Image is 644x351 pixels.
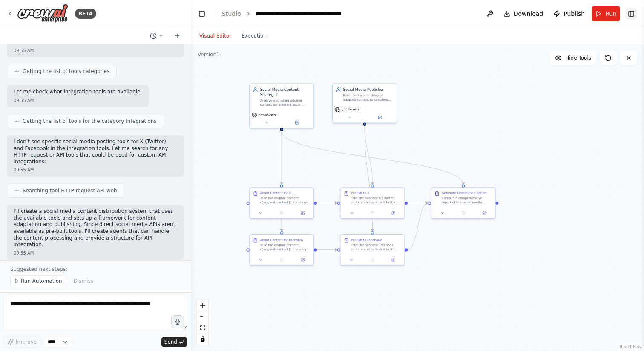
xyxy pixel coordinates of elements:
div: Execute the publishing of adapted content to specified social media platforms ({platform}) using ... [343,93,394,102]
span: Send [164,339,177,345]
button: Execution [236,31,272,41]
img: Logo [17,4,68,23]
div: Publish to Facebook [351,238,382,242]
a: Studio [222,10,241,17]
div: Adapt Content for XTake the original content ({original_content}) and adapt it specifically for X... [249,187,314,219]
div: Compile a comprehensive report of the social media content distribution process. Include the orig... [442,196,492,204]
div: Publish to FacebookTake the adapted Facebook content and publish it to the Facebook platform usin... [340,234,405,266]
g: Edge from 69c238c9-ea33-405f-8eb7-686dfc720d37 to 0f1cc5fb-23c7-452b-a419-56e895e04c99 [362,126,375,231]
div: Analyze and adapt original content for different social media platforms ({platform}) by optimizin... [260,99,310,107]
div: Adapt Content for X [260,191,291,195]
button: Open in side panel [385,210,402,216]
p: I don't see specific social media posting tools for X (Twitter) and Facebook in the integration t... [14,139,177,165]
button: No output available [362,210,384,216]
div: Take the original content ({original_content}) and adapt it specifically for X (Twitter). Optimiz... [260,196,310,204]
button: Open in side panel [365,114,394,121]
button: Download [500,6,547,21]
span: Publish [563,9,585,18]
div: BETA [75,9,96,19]
div: 09:55 AM [14,167,177,173]
button: Dismiss [69,275,98,287]
button: No output available [270,210,293,216]
button: toggle interactivity [197,334,208,345]
button: Run [592,6,620,21]
g: Edge from 69c238c9-ea33-405f-8eb7-686dfc720d37 to e6f82b49-b05c-40d4-8eb7-f9f8d6c74f39 [362,126,375,185]
span: Dismiss [74,278,93,284]
button: Switch to previous chat [147,31,167,41]
div: Take the adapted X (Twitter) content and publish it to the X platform using the X API. Handle aut... [351,196,401,204]
button: Open in side panel [475,210,493,216]
button: Open in side panel [282,119,311,126]
nav: breadcrumb [222,9,351,18]
span: Getting the list of tools categories [23,68,109,75]
button: Start a new chat [170,31,184,41]
div: React Flow controls [197,300,208,345]
div: Generate Distribution ReportCompile a comprehensive report of the social media content distributi... [431,187,496,219]
button: Visual Editor [194,31,236,41]
div: Take the adapted Facebook content and publish it to the Facebook platform using the Facebook Grap... [351,243,401,251]
button: Send [161,337,187,347]
button: Run Automation [10,275,66,287]
button: fit view [197,322,208,334]
p: Let me check what integration tools are available: [14,89,142,96]
button: Hide Tools [550,51,596,65]
div: Social Media Content StrategistAnalyze and adapt original content for different social media plat... [249,84,314,128]
span: gpt-4o-mini [259,113,276,117]
g: Edge from eee41447-6960-4cf4-9f9d-fc3c63e60f62 to 287d03f1-28af-457c-a9e6-a06913802bbe [279,131,284,231]
button: Publish [550,6,588,21]
a: React Flow attribution [620,345,643,349]
button: No output available [362,257,384,263]
button: Open in side panel [293,257,311,263]
div: Take the original content ({original_content}) and adapt it specifically for Facebook. Create eng... [260,243,310,251]
button: zoom out [197,311,208,322]
span: Download [514,9,543,18]
div: Version 1 [198,51,220,58]
g: Edge from 03b6c838-4506-4a32-a10a-39a75095f406 to e6f82b49-b05c-40d4-8eb7-f9f8d6c74f39 [317,200,337,206]
button: No output available [270,257,293,263]
g: Edge from eee41447-6960-4cf4-9f9d-fc3c63e60f62 to 9dbb546b-554c-49b3-8d0a-7f6713bdeee7 [279,131,466,184]
div: 09:55 AM [14,250,177,256]
div: Social Media Publisher [343,87,394,92]
div: Publish to XTake the adapted X (Twitter) content and publish it to the X platform using the X API... [340,187,405,219]
span: gpt-4o-mini [342,107,359,112]
div: Publish to X [351,191,369,195]
p: Suggested next steps: [10,266,181,273]
span: Searching tool HTTP request API web [23,187,117,194]
g: Edge from 287d03f1-28af-457c-a9e6-a06913802bbe to 0f1cc5fb-23c7-452b-a419-56e895e04c99 [317,247,337,252]
g: Edge from 0f1cc5fb-23c7-452b-a419-56e895e04c99 to 9dbb546b-554c-49b3-8d0a-7f6713bdeee7 [408,200,428,252]
span: Run Automation [21,278,62,284]
span: Getting the list of tools for the category Integrations [23,118,157,125]
div: Social Media Content Strategist [260,87,310,97]
button: Hide left sidebar [196,8,208,20]
button: Open in side panel [293,210,311,216]
div: Adapt Content for Facebook [260,238,304,242]
div: 09:55 AM [14,47,177,54]
g: Edge from e6f82b49-b05c-40d4-8eb7-f9f8d6c74f39 to 9dbb546b-554c-49b3-8d0a-7f6713bdeee7 [408,200,428,206]
span: Hide Tools [565,55,591,61]
button: Click to speak your automation idea [171,315,184,328]
button: Improve [3,336,40,348]
button: Open in side panel [385,257,402,263]
div: Adapt Content for FacebookTake the original content ({original_content}) and adapt it specificall... [249,234,314,266]
button: zoom in [197,300,208,311]
span: Improve [16,339,37,345]
p: I'll create a social media content distribution system that uses the available tools and sets up ... [14,208,177,248]
span: Run [605,9,617,18]
div: 09:55 AM [14,97,142,104]
button: No output available [452,210,474,216]
div: Social Media PublisherExecute the publishing of adapted content to specified social media platfor... [332,84,397,123]
button: Show right sidebar [625,8,637,20]
div: Generate Distribution Report [442,191,487,195]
